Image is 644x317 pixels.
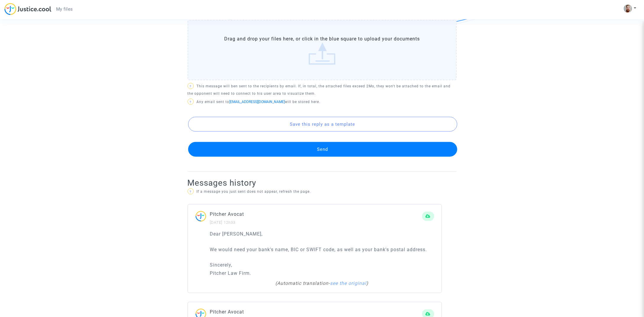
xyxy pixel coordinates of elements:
[210,210,422,218] p: Pitcher Avocat
[210,220,236,225] small: [DATE] 12h33
[188,188,457,195] p: If a message you just sent does not appear, refresh the page.
[188,83,457,97] p: This message will ben sent to the recipients by email. If, in total, the attached files exceed 2M...
[190,85,191,88] span: ?
[51,5,78,14] a: My files
[230,100,285,104] a: [EMAIL_ADDRESS][DOMAIN_NAME]
[190,100,191,104] span: ?
[213,280,431,287] div: ( - )
[624,4,632,13] img: AAcHTtdRut9Q_F0Cbzhc1N5NkuGFyLGOdv6JVpELqudB57o=s96-c
[4,3,51,15] img: jc-logo.svg
[210,230,434,238] p: Dear [PERSON_NAME],
[188,142,457,157] button: Send
[330,280,367,286] a: see the original
[210,261,434,269] p: Sincerely,
[190,190,191,193] span: ?
[210,308,422,316] p: Pitcher Avocat
[188,98,457,106] p: Any email sent to will be stored here.
[210,269,434,277] p: Pitcher Law Firm.
[195,210,210,226] img: ...
[56,6,73,12] span: My files
[277,280,329,286] span: Automatic translation
[188,117,457,132] button: Save this reply as a template
[188,178,457,188] h2: Messages history
[210,246,434,253] p: We would need your bank's name, BIC or SWIFT code, as well as your bank's postal address.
